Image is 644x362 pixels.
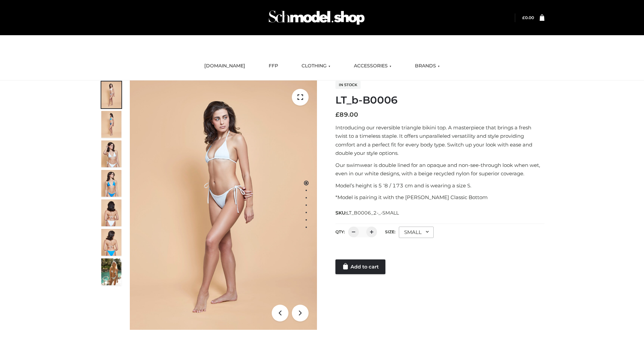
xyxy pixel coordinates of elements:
[130,80,317,330] img: ArielClassicBikiniTop_CloudNine_AzureSky_OW114ECO_1
[335,81,361,89] span: In stock
[101,81,121,108] img: ArielClassicBikiniTop_CloudNine_AzureSky_OW114ECO_1-scaled.jpg
[335,111,339,118] span: £
[101,140,121,167] img: ArielClassicBikiniTop_CloudNine_AzureSky_OW114ECO_3-scaled.jpg
[385,229,395,234] label: Size:
[101,170,121,197] img: ArielClassicBikiniTop_CloudNine_AzureSky_OW114ECO_4-scaled.jpg
[410,59,445,73] a: BRANDS
[346,210,399,216] span: LT_B0006_2-_-SMALL
[101,199,121,226] img: ArielClassicBikiniTop_CloudNine_AzureSky_OW114ECO_7-scaled.jpg
[349,59,396,73] a: ACCESSORIES
[335,229,345,234] label: QTY:
[335,193,544,202] p: *Model is pairing it with the [PERSON_NAME] Classic Bottom
[399,227,434,238] div: SMALL
[101,111,121,138] img: ArielClassicBikiniTop_CloudNine_AzureSky_OW114ECO_2-scaled.jpg
[101,229,121,256] img: ArielClassicBikiniTop_CloudNine_AzureSky_OW114ECO_8-scaled.jpg
[335,161,544,178] p: Our swimwear is double lined for an opaque and non-see-through look when wet, even in our white d...
[266,4,367,31] img: Schmodel Admin 964
[335,181,544,190] p: Model’s height is 5 ‘8 / 173 cm and is wearing a size S.
[522,15,534,20] a: £0.00
[199,59,250,73] a: [DOMAIN_NAME]
[335,209,399,217] span: SKU:
[335,94,544,106] h1: LT_b-B0006
[522,15,525,20] span: £
[335,111,358,118] bdi: 89.00
[522,15,534,20] bdi: 0.00
[335,259,385,274] a: Add to cart
[297,59,335,73] a: CLOTHING
[335,123,544,158] p: Introducing our reversible triangle bikini top. A masterpiece that brings a fresh twist to a time...
[101,258,121,285] img: Arieltop_CloudNine_AzureSky2.jpg
[264,59,283,73] a: FFP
